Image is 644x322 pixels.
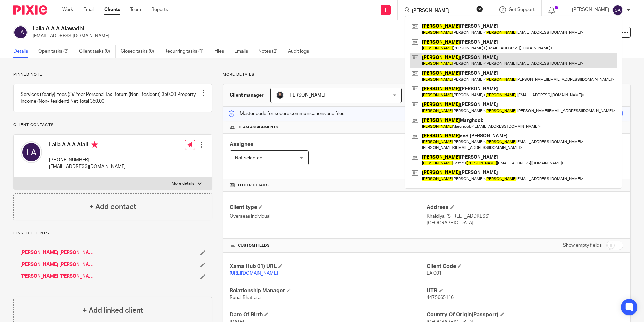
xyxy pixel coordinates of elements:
a: Client tasks (0) [79,45,116,58]
a: [PERSON_NAME] [PERSON_NAME] [20,261,94,268]
a: Emails [234,45,253,58]
p: Client contacts [13,122,212,128]
span: Assignee [230,142,253,147]
a: [PERSON_NAME] [PERSON_NAME] [20,249,94,256]
label: Show empty fields [563,242,602,249]
img: svg%3E [13,25,28,39]
a: Audit logs [288,45,314,58]
p: Pinned note [13,72,212,77]
p: [GEOGRAPHIC_DATA] [427,220,623,226]
h4: Xama Hub 01) URL [230,263,426,270]
h4: UTR [427,287,623,294]
h4: + Add linked client [83,305,143,316]
p: More details [172,181,194,186]
p: More details [223,72,631,77]
button: Clear [476,6,483,12]
img: svg%3E [612,5,623,16]
a: Recurring tasks (1) [164,45,209,58]
h3: Client manager [230,92,264,99]
span: Runal Bhattarai [230,295,261,300]
a: [URL][DOMAIN_NAME] [230,271,278,276]
a: Email [83,6,94,13]
p: [EMAIL_ADDRESS][DOMAIN_NAME] [33,33,539,39]
p: Linked clients [13,231,212,236]
h4: Country Of Origin(Passport) [427,311,623,318]
span: [PERSON_NAME] [288,93,325,98]
p: Master code for secure communications and files [228,110,344,117]
h4: CUSTOM FIELDS [230,243,426,248]
a: Clients [104,6,120,13]
p: Khaldiya, [STREET_ADDRESS] [427,213,623,220]
img: My%20Photo.jpg [276,91,284,99]
span: Team assignments [238,125,278,130]
a: Details [13,45,33,58]
i: Primary [91,141,98,148]
h4: Date Of Birth [230,311,426,318]
span: 4475665116 [427,295,454,300]
a: Notes (2) [258,45,283,58]
h4: Client Code [427,263,623,270]
input: Search [411,8,472,14]
h4: Client type [230,204,426,211]
span: LAI001 [427,271,442,276]
h2: Laila A A A Alawadhi [33,25,438,32]
span: Get Support [509,7,535,12]
img: svg%3E [21,141,42,163]
p: [PHONE_NUMBER] [49,157,126,163]
img: Pixie [13,5,47,15]
p: Overseas Individual [230,213,426,220]
p: [PERSON_NAME] [572,6,609,13]
h4: Address [427,204,623,211]
a: [PERSON_NAME] [PERSON_NAME] [20,273,94,280]
a: Open tasks (3) [38,45,74,58]
a: Work [62,6,73,13]
a: Closed tasks (0) [121,45,159,58]
p: [EMAIL_ADDRESS][DOMAIN_NAME] [49,163,126,170]
a: Team [130,6,141,13]
a: Reports [151,6,168,13]
span: Other details [238,183,269,188]
h4: + Add contact [89,202,136,212]
span: Not selected [235,156,262,160]
a: Files [214,45,229,58]
h4: Relationship Manager [230,287,426,294]
h4: Laila A A A Alali [49,141,126,150]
